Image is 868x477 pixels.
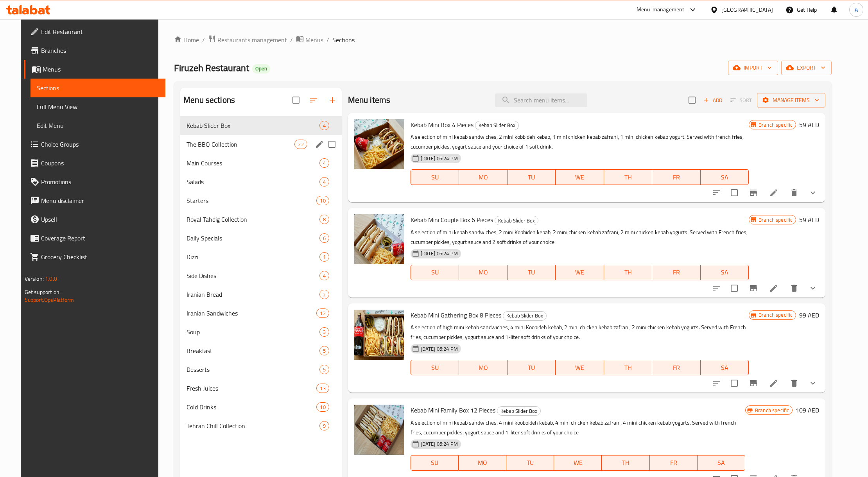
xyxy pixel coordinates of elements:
[557,457,599,468] span: WE
[769,378,778,388] a: Edit menu item
[187,327,319,337] span: Soup
[459,169,508,185] button: MO
[796,405,819,416] h6: 109 AED
[187,346,319,355] span: Breakfast
[704,362,746,373] span: SA
[855,5,858,14] span: A
[187,196,316,205] div: Starters
[187,215,319,224] span: Royal Tahdig Collection
[418,345,461,353] span: [DATE] 05:24 PM
[320,272,329,280] span: 4
[25,274,44,284] span: Version:
[187,121,319,130] div: Kebab Slider Box
[217,35,287,45] span: Restaurants management
[187,421,319,430] span: Tehran Chill Collection
[320,422,329,430] span: 9
[418,155,461,162] span: [DATE] 05:24 PM
[320,216,329,223] span: 8
[187,290,319,299] span: Iranian Bread
[180,398,342,416] div: Cold Drinks10
[769,188,778,197] a: Edit menu item
[320,253,329,261] span: 1
[30,116,166,135] a: Edit Menu
[180,247,342,266] div: Dizzi1
[41,215,160,224] span: Upsell
[655,267,698,278] span: FR
[180,113,342,438] nav: Menu sections
[323,91,342,109] button: Add section
[414,267,456,278] span: SU
[509,457,551,468] span: TU
[785,279,803,298] button: delete
[495,216,538,225] div: Kebab Slider Box
[180,285,342,304] div: Iranian Bread2
[24,229,166,247] a: Coverage Report
[556,360,604,375] button: WE
[607,172,649,183] span: TH
[755,216,796,224] span: Branch specific
[700,94,725,106] span: Add item
[602,455,649,471] button: TH
[763,95,819,105] span: Manage items
[180,135,342,154] div: The BBQ Collection22edit
[316,308,329,318] div: items
[187,233,319,243] div: Daily Specials
[41,158,160,168] span: Coupons
[462,172,504,183] span: MO
[24,191,166,210] a: Menu disclaimer
[320,366,329,373] span: 5
[354,214,404,264] img: Kebab Mini Couple Box 6 Pieces
[180,416,342,435] div: Tehran Chill Collection9
[187,271,319,280] div: Side Dishes
[41,27,160,36] span: Edit Restaurant
[803,374,822,393] button: show more
[320,178,329,186] span: 4
[180,360,342,379] div: Desserts5
[556,169,604,185] button: WE
[698,455,745,471] button: SA
[411,455,459,471] button: SU
[554,455,602,471] button: WE
[319,421,329,430] div: items
[462,457,503,468] span: MO
[320,347,329,355] span: 5
[24,154,166,172] a: Coupons
[701,265,749,280] button: SA
[497,406,541,416] div: Kebab Slider Box
[785,183,803,202] button: delete
[604,265,653,280] button: TH
[607,267,649,278] span: TH
[652,360,701,375] button: FR
[726,185,742,201] span: Select to update
[24,135,166,154] a: Choice Groups
[411,309,501,321] span: Kebab Mini Gathering Box 8 Pieces
[317,403,328,411] span: 10
[411,265,459,280] button: SU
[684,92,700,108] span: Select section
[707,374,726,393] button: sort-choices
[411,119,473,131] span: Kebab Mini Box 4 Pieces
[511,267,553,278] span: TU
[704,172,746,183] span: SA
[508,360,556,375] button: TU
[180,191,342,210] div: Starters10
[721,5,773,14] div: [GEOGRAPHIC_DATA]
[808,188,818,197] svg: Show Choices
[316,196,329,205] div: items
[187,158,319,168] span: Main Courses
[24,22,166,41] a: Edit Restaurant
[744,374,763,393] button: Branch-specific-item
[744,183,763,202] button: Branch-specific-item
[319,233,329,243] div: items
[183,94,235,106] h2: Menu sections
[418,440,461,448] span: [DATE] 05:24 PM
[787,63,825,73] span: export
[559,362,601,373] span: WE
[781,61,832,75] button: export
[319,158,329,168] div: items
[30,97,166,116] a: Full Menu View
[707,279,726,298] button: sort-choices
